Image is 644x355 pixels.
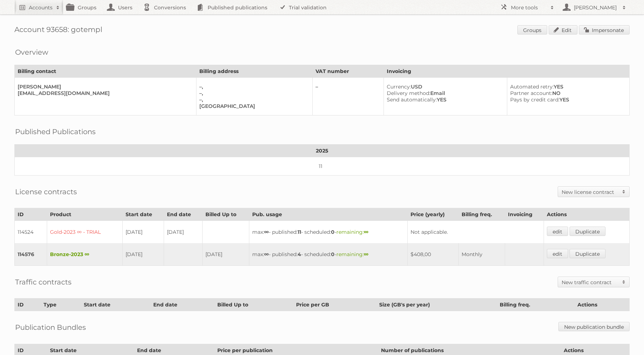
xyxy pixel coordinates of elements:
h2: Traffic contracts [15,277,72,287]
a: Groups [517,25,547,35]
strong: ∞ [264,251,269,258]
th: VAT number [313,65,384,78]
td: max: - published: - scheduled: - [249,243,408,266]
h2: Accounts [29,4,53,11]
td: 114524 [15,221,47,244]
th: Product [47,208,122,221]
th: Invoicing [505,208,544,221]
strong: ∞ [364,229,368,235]
a: edit [547,249,568,258]
td: 114576 [15,243,47,266]
h2: More tools [511,4,547,11]
td: [DATE] [123,221,164,244]
td: 11 [15,157,630,176]
h2: New license contract [562,188,618,196]
a: New traffic contract [558,277,629,287]
span: Toggle [618,187,629,197]
div: –, [199,83,307,90]
th: Price per GB [293,299,376,311]
div: –, [199,90,307,96]
td: [DATE] [164,221,202,244]
td: – [313,78,384,115]
span: remaining: [336,229,368,235]
strong: 0 [331,229,335,235]
span: Pays by credit card: [510,96,559,103]
strong: 11 [298,229,301,235]
div: [EMAIL_ADDRESS][DOMAIN_NAME] [18,90,190,96]
th: End date [150,299,214,311]
th: Pub. usage [249,208,408,221]
div: Email [387,90,501,96]
td: Bronze-2023 ∞ [47,243,122,266]
strong: 4 [298,251,301,258]
th: 2025 [15,145,630,157]
div: NO [510,90,623,96]
span: Currency: [387,83,411,90]
div: –, [199,96,307,103]
span: Automated retry: [510,83,554,90]
th: ID [15,299,41,311]
a: Impersonate [579,25,630,35]
span: Partner account: [510,90,552,96]
th: Type [41,299,81,311]
th: Billed Up to [214,299,293,311]
th: Actions [544,208,629,221]
h2: [PERSON_NAME] [572,4,619,11]
h2: New traffic contract [562,279,618,286]
a: New license contract [558,187,629,197]
h2: Published Publications [15,126,96,137]
th: ID [15,208,47,221]
h2: License contracts [15,186,77,197]
span: Toggle [618,277,629,287]
td: $408,00 [408,243,459,266]
div: USD [387,83,501,90]
strong: ∞ [264,229,269,235]
th: Actions [575,299,630,311]
strong: 0 [331,251,335,258]
h2: Publication Bundles [15,322,86,333]
span: Delivery method: [387,90,430,96]
th: Billing freq. [496,299,574,311]
div: YES [387,96,501,103]
th: Start date [81,299,150,311]
a: Edit [549,25,577,35]
td: [DATE] [123,243,164,266]
h2: Overview [15,47,48,58]
td: [DATE] [202,243,249,266]
td: max: - published: - scheduled: - [249,221,408,244]
div: YES [510,96,623,103]
a: Duplicate [570,249,606,258]
td: Not applicable. [408,221,544,244]
div: [GEOGRAPHIC_DATA] [199,103,307,109]
a: edit [547,227,568,236]
th: Billing contact [15,65,196,78]
th: End date [164,208,202,221]
th: Billing freq. [459,208,505,221]
span: Send automatically: [387,96,437,103]
th: Start date [123,208,164,221]
th: Size (GB's per year) [376,299,496,311]
div: [PERSON_NAME] [18,83,190,90]
td: Gold-2023 ∞ - TRIAL [47,221,122,244]
th: Invoicing [384,65,630,78]
strong: ∞ [364,251,368,258]
div: YES [510,83,623,90]
th: Billed Up to [202,208,249,221]
a: Duplicate [570,227,606,236]
span: remaining: [336,251,368,258]
th: Billing address [196,65,312,78]
h1: Account 93658: gotempl [14,25,630,36]
a: New publication bundle [558,322,630,331]
td: Monthly [459,243,505,266]
th: Price (yearly) [408,208,459,221]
